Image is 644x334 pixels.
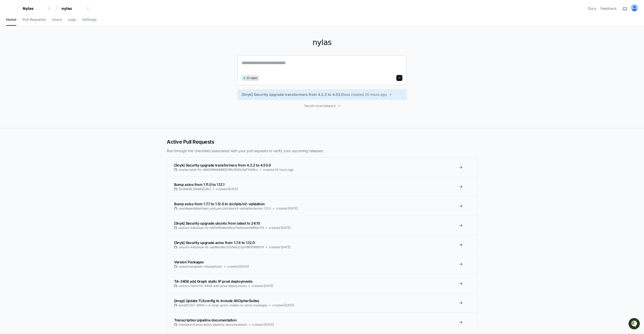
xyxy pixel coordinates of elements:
[252,323,274,327] span: created [DATE]
[5,37,14,47] img: 1756235613930-3d25f9e4-fa56-45dd-b3ad-e072dfbd1548
[263,168,294,172] span: created 20 hours ago
[179,168,258,172] span: chatter/snyk-fix-d9b53f8d4898f2095c5061c5d710b9cc
[167,274,477,293] a: TA-3408 add Graph static IP prod deploymentsunicorn-helm/TA-3408-add-prod-deploymentscreated [DATE]
[6,14,16,26] a: Home
[82,18,96,21] span: Settings
[269,245,291,249] span: created [DATE]
[167,196,477,216] a: Bump axios from 1.7.7 to 1.12.0 in /scripts/v2-validationuas/dependabot/npm_and_yarn/scripts/v2-v...
[167,235,477,254] a: [Snyk] Security upgrade axios from 1.7.4 to 1.12.0unicorn-k8s/snyk-fix-aa98a09ec20556e222a11961f3...
[179,303,267,307] span: send/CUST-4659-v-3-imap-grant-unable-to-send-messages
[343,92,387,97] span: was created 20 hours ago
[247,76,257,80] span: 21 repos
[21,4,53,13] button: Nylas
[167,177,477,196] a: Bump axios from 1.11.0 to 1.12.1[DOMAIN_NAME][URL]created [DATE]
[237,104,407,108] a: See all recent players
[174,221,260,225] span: [Snyk] Security upgrade ubuntu from latest to 24.10
[272,303,294,307] span: created [DATE]
[242,92,402,97] a: [Snyk] Security upgrade transformers from 4.2.2 to 4.53.0was created 20 hours ago
[167,216,477,235] a: [Snyk] Security upgrade ubuntu from latest to 24.10unicorn-k8s/snyk-fix-fa87e95d6aef9ca76afa4ea48...
[52,18,62,21] span: Users
[50,53,61,57] span: Pylon
[304,104,335,108] span: See all recent players
[174,182,224,187] span: Bump axios from 1.11.0 to 1.12.1
[179,265,222,269] span: nylas/changeset-release/main
[174,260,204,264] span: Version Packages
[628,317,641,331] iframe: Open customer support
[174,299,259,303] span: [imap] Update TLSconfig to include AllCipherSuites
[179,206,271,211] span: uas/dependabot/npm_and_yarn/scripts/v2-validation/axios-1.12.0
[59,4,92,13] button: nylas
[242,92,343,97] span: [Snyk] Security upgrade transformers from 4.2.2 to 4.53.0
[179,284,247,288] span: unicorn-helm/TA-3408-add-prod-deployments
[86,39,92,45] button: Start new chat
[52,14,62,26] a: Users
[179,187,211,191] span: [DOMAIN_NAME][URL]
[167,148,477,153] p: Run through the checklists associated with your pull requests to verify your upcoming releases.
[61,6,83,11] div: nylas
[6,18,16,21] span: Home
[22,14,46,26] a: Pull Requests
[36,53,61,57] a: Powered byPylon
[227,265,249,269] span: created [DATE]
[17,43,64,47] div: We're available if you need us!
[22,18,46,21] span: Pull Requests
[5,20,92,28] div: Welcome
[17,37,83,43] div: Start new chat
[252,284,273,288] span: created [DATE]
[5,5,15,15] img: PlayerZero
[269,226,291,230] span: created [DATE]
[174,240,255,245] span: [Snyk] Security upgrade axios from 1.7.4 to 1.12.0
[167,158,477,177] a: [Snyk] Security upgrade transformers from 4.2.2 to 4.53.0chatter/snyk-fix-d9b53f8d4898f2095c5061c...
[179,323,247,327] span: notetaker/transcription-pipeline-documentation
[588,6,596,11] a: Docs
[237,38,407,47] h1: nylas
[68,18,76,21] span: Logs
[276,206,298,211] span: created [DATE]
[167,293,477,312] a: [imap] Update TLSconfig to include AllCipherSuitessend/CUST-4659-v-3-imap-grant-unable-to-send-me...
[174,202,265,206] span: Bump axios from 1.7.7 to 1.12.0 in /scripts/v2-validation
[23,6,44,11] div: Nylas
[631,4,638,11] img: ALV-UjU-Uivu_cc8zlDcn2c9MNEgVYayUocKx0gHV_Yy_SMunaAAd7JZxK5fgww1Mi-cdUJK5q-hvUHnPErhbMG5W0ta4bF9-...
[216,187,238,191] span: created [DATE]
[179,226,264,230] span: unicorn-k8s/snyk-fix-fa87e95d6aef9ca76afa4ea4899dc7f3
[174,318,237,322] span: Transcription pipeline documentation
[167,138,477,145] h2: Active Pull Requests
[174,163,271,167] span: [Snyk] Security upgrade transformers from 4.2.2 to 4.53.0
[167,254,477,274] a: Version Packagesnylas/changeset-release/maincreated [DATE]
[600,6,617,11] button: Feedback
[68,14,76,26] a: Logs
[82,14,96,26] a: Settings
[179,245,264,249] span: unicorn-k8s/snyk-fix-aa98a09ec20556e222a11961f396501f
[174,279,253,283] span: TA-3408 add Graph static IP prod deployments
[167,312,477,332] a: Transcription pipeline documentationnotetaker/transcription-pipeline-documentationcreated [DATE]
